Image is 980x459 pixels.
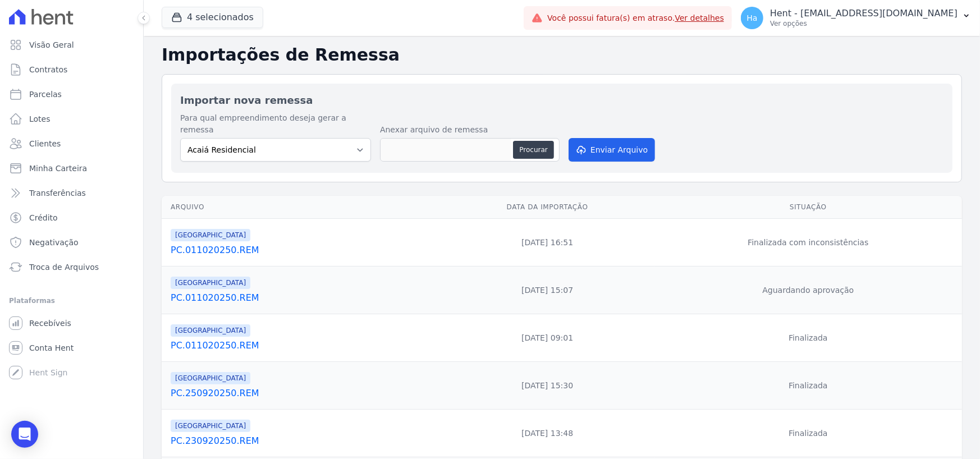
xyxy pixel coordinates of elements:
a: Minha Carteira [4,157,139,180]
td: Finalizada com inconsistências [654,219,962,267]
a: PC.230920250.REM [171,434,436,448]
span: Visão Geral [29,39,74,51]
span: Conta Hent [29,342,74,354]
a: PC.011020250.REM [171,291,436,305]
div: Plataformas [9,294,134,307]
a: PC.011020250.REM [171,339,436,352]
td: [DATE] 13:48 [440,410,654,457]
label: Anexar arquivo de remessa [380,124,560,136]
a: Conta Hent [4,337,139,359]
span: Contratos [29,64,67,75]
button: Ha Hent - [EMAIL_ADDRESS][DOMAIN_NAME] Ver opções [732,2,980,34]
a: Troca de Arquivos [4,256,139,278]
span: Ha [747,14,757,22]
span: [GEOGRAPHIC_DATA] [171,277,250,289]
td: [DATE] 15:30 [440,362,654,410]
span: Recebíveis [29,318,71,329]
td: [DATE] 16:51 [440,219,654,267]
a: Parcelas [4,83,139,105]
button: Enviar Arquivo [569,138,655,162]
span: [GEOGRAPHIC_DATA] [171,324,250,337]
span: Você possui fatura(s) em atraso. [547,12,724,24]
a: PC.011020250.REM [171,244,436,257]
a: Crédito [4,206,139,229]
td: [DATE] 15:07 [440,267,654,314]
a: Ver detalhes [675,13,724,22]
span: Parcelas [29,89,62,100]
span: Crédito [29,212,58,223]
span: Lotes [29,113,51,125]
th: Data da Importação [440,196,654,219]
span: [GEOGRAPHIC_DATA] [171,229,250,241]
span: Transferências [29,187,86,199]
td: Aguardando aprovação [654,267,962,314]
td: Finalizada [654,362,962,410]
th: Arquivo [162,196,440,219]
a: Transferências [4,182,139,204]
h2: Importações de Remessa [162,45,962,65]
a: Recebíveis [4,312,139,334]
a: Lotes [4,108,139,130]
button: Procurar [513,141,553,159]
a: Contratos [4,58,139,81]
span: Troca de Arquivos [29,261,99,273]
label: Para qual empreendimento deseja gerar a remessa [180,112,371,136]
td: Finalizada [654,314,962,362]
a: Clientes [4,132,139,155]
p: Hent - [EMAIL_ADDRESS][DOMAIN_NAME] [770,8,958,19]
span: Clientes [29,138,61,149]
p: Ver opções [770,19,958,28]
td: [DATE] 09:01 [440,314,654,362]
a: PC.250920250.REM [171,387,436,400]
span: [GEOGRAPHIC_DATA] [171,420,250,432]
div: Open Intercom Messenger [11,421,38,448]
button: 4 selecionados [162,7,263,28]
span: Minha Carteira [29,163,87,174]
td: Finalizada [654,410,962,457]
a: Visão Geral [4,34,139,56]
span: Negativação [29,237,79,248]
th: Situação [654,196,962,219]
a: Negativação [4,231,139,254]
h2: Importar nova remessa [180,93,944,108]
span: [GEOGRAPHIC_DATA] [171,372,250,384]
